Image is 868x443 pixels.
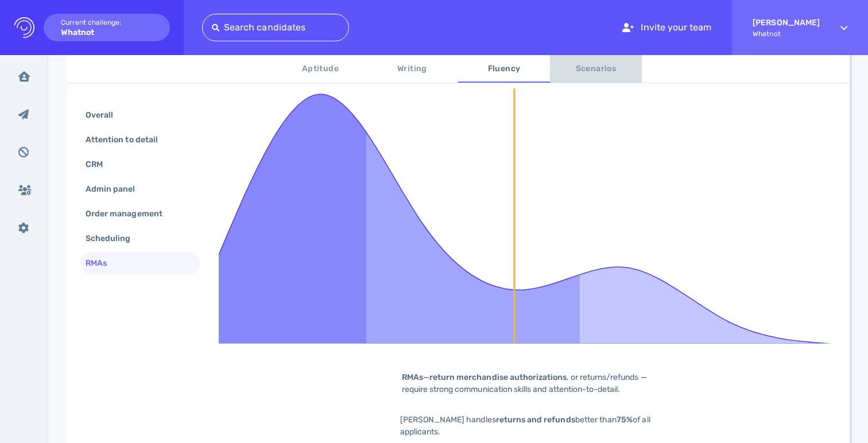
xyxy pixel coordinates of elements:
strong: [PERSON_NAME] [753,18,820,28]
div: RMAs [83,255,121,271]
div: CRM [83,156,117,173]
div: Scheduling [83,230,145,247]
div: Order management [83,205,176,222]
div: Attention to detail [83,131,172,148]
span: Fluency [465,62,543,76]
text: 75% [506,75,522,85]
div: Overall [83,107,127,123]
b: RMAs [402,372,423,382]
span: Aptitude [281,62,359,76]
div: Admin panel [83,181,149,197]
b: 75% [617,415,633,425]
b: return merchandise authorizations [429,372,567,382]
span: Scenarios [557,62,635,76]
div: — , or returns/refunds — require strong communication skills and attention-to-detail. [384,371,671,395]
span: [PERSON_NAME] handles better than of all applicants. [400,415,650,437]
span: Writing [373,62,451,76]
span: Whatnot [753,30,820,38]
b: returns and refunds [496,415,575,425]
